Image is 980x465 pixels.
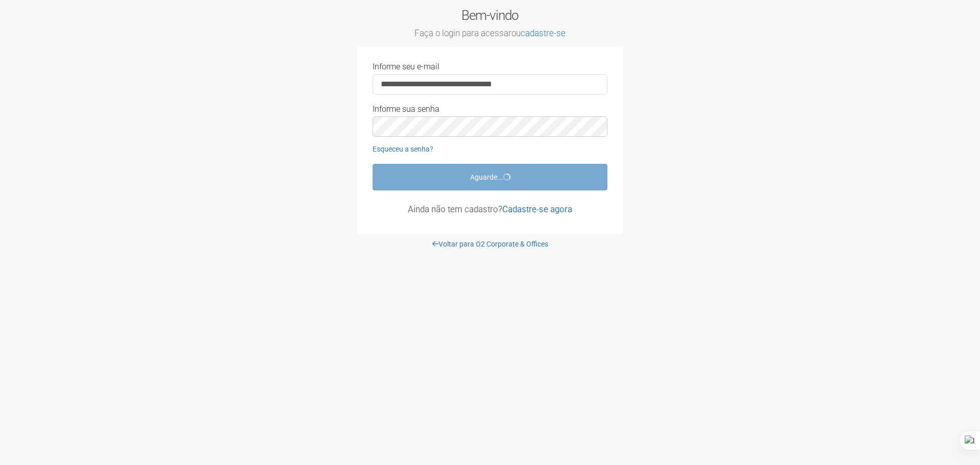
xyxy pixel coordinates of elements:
[502,204,572,214] a: Cadastre-se agora
[357,28,623,39] small: Faça o login para acessar
[521,28,566,38] a: cadastre-se
[511,28,566,38] span: ou
[373,205,607,214] p: Ainda não tem cadastro?
[357,8,623,39] h2: Bem-vindo
[432,240,548,248] a: Voltar para O2 Corporate & Offices
[373,105,439,114] label: Informe sua senha
[373,62,439,71] label: Informe seu e-mail
[373,145,433,153] a: Esqueceu a senha?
